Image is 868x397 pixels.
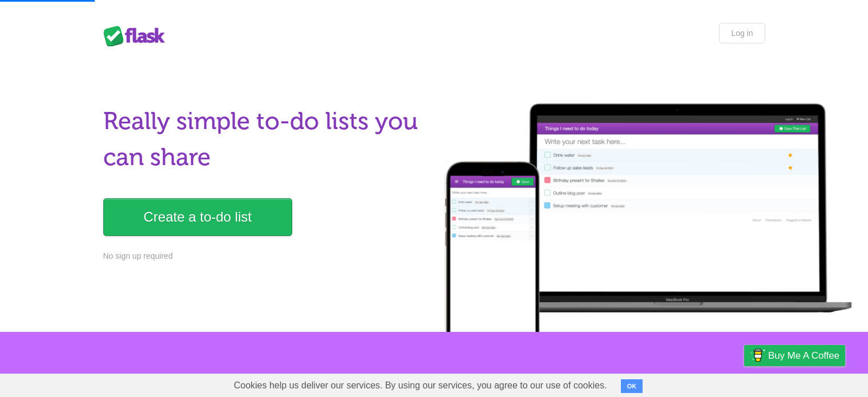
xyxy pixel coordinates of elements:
[719,23,765,43] a: Log in
[103,103,427,175] h1: Really simple to-do lists you can share
[223,374,619,397] span: Cookies help us deliver our services. By using our services, you agree to our use of cookies.
[103,250,427,262] p: No sign up required
[750,346,765,365] img: Buy me a coffee
[768,346,839,366] span: Buy me a coffee
[103,198,292,236] a: Create a to-do list
[103,26,172,46] div: Flask Lists
[621,379,643,393] button: OK
[744,345,845,366] a: Buy me a coffee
